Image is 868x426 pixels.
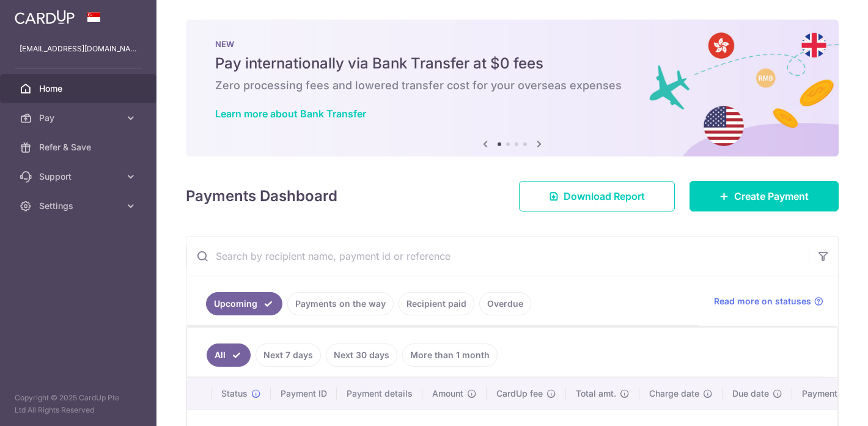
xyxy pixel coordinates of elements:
a: Create Payment [690,181,839,211]
th: Payment details [337,378,422,409]
a: Upcoming [206,292,282,315]
a: Next 7 days [256,343,321,367]
span: Read more on statuses [714,295,811,307]
a: Payments on the way [287,292,394,315]
span: Support [39,171,120,183]
span: CardUp fee [496,387,543,400]
img: Bank transfer banner [186,20,839,156]
a: Overdue [479,292,531,315]
a: All [207,343,251,367]
img: CardUp [15,10,75,24]
span: Total amt. [576,387,616,400]
span: Refer & Save [39,141,120,153]
a: Download Report [519,181,675,211]
span: Settings [39,200,120,212]
h6: Zero processing fees and lowered transfer cost for your overseas expenses [215,78,809,93]
span: Download Report [564,189,645,204]
a: Next 30 days [326,343,397,367]
span: Charge date [649,387,699,400]
span: Due date [732,387,769,400]
p: NEW [215,39,809,49]
h4: Payments Dashboard [186,185,337,207]
span: Amount [432,387,463,400]
p: [EMAIL_ADDRESS][DOMAIN_NAME] [20,43,137,55]
a: Read more on statuses [714,295,823,307]
a: Learn more about Bank Transfer [215,108,366,120]
span: Status [221,387,248,400]
a: Recipient paid [399,292,474,315]
span: Home [39,83,120,95]
h5: Pay internationally via Bank Transfer at $0 fees [215,54,809,73]
th: Payment ID [271,378,337,409]
span: Create Payment [734,189,809,204]
span: Pay [39,112,120,124]
input: Search by recipient name, payment id or reference [186,237,809,276]
a: More than 1 month [402,343,498,367]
